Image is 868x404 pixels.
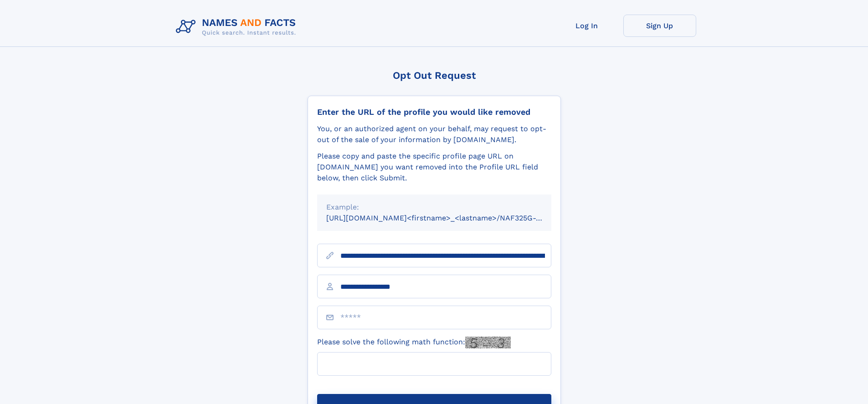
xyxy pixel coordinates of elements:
[308,70,561,81] div: Opt Out Request
[317,337,511,348] label: Please solve the following math function:
[317,107,551,117] div: Enter the URL of the profile you would like removed
[317,123,551,145] div: You, or an authorized agent on your behalf, may request to opt-out of the sale of your informatio...
[317,151,551,184] div: Please copy and paste the specific profile page URL on [DOMAIN_NAME] you want removed into the Pr...
[172,15,303,39] img: Logo Names and Facts
[623,15,696,37] a: Sign Up
[326,202,542,213] div: Example:
[550,15,623,37] a: Log In
[326,214,569,222] small: [URL][DOMAIN_NAME]<firstname>_<lastname>/NAF325G-xxxxxxxx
